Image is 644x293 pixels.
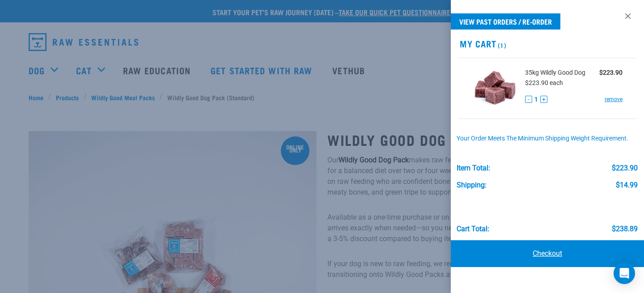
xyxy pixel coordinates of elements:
[540,96,547,103] button: +
[616,181,638,189] div: $14.99
[457,225,490,233] div: Cart total:
[612,164,638,172] div: $223.90
[457,135,638,142] div: Your order meets the minimum shipping weight requirement.
[472,65,518,111] img: Wildly Good Dog Pack (Standard)
[525,68,585,77] span: 35kg Wildly Good Dog
[599,69,623,76] strong: $223.90
[534,95,538,104] span: 1
[525,79,563,86] span: $223.90 each
[457,164,491,172] div: Item Total:
[612,225,638,233] div: $238.89
[525,96,532,103] button: -
[614,263,635,284] div: Open Intercom Messenger
[451,13,560,30] a: View past orders / re-order
[605,95,623,103] a: remove
[496,43,507,47] span: (1)
[451,38,644,49] h2: My Cart
[451,240,644,267] a: Checkout
[457,181,487,189] div: Shipping:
